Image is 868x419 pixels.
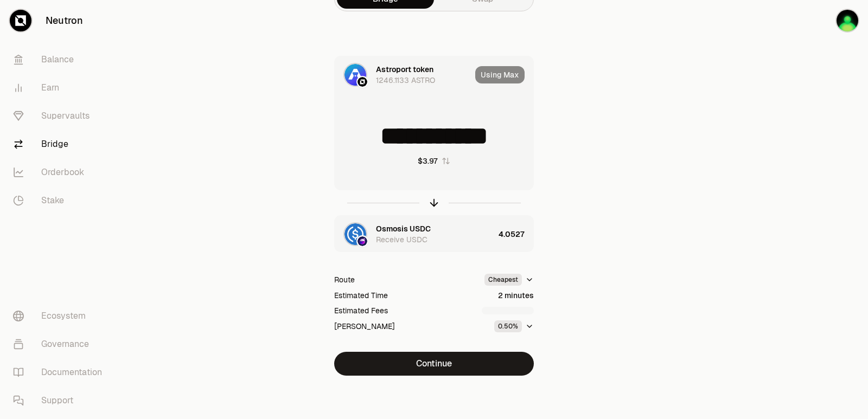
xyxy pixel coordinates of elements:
[334,352,534,376] button: Continue
[418,156,450,166] button: $3.97
[494,320,534,332] button: 0.50%
[4,386,117,415] a: Support
[4,186,117,215] a: Stake
[4,102,117,130] a: Supervaults
[376,223,431,234] div: Osmosis USDC
[358,77,367,87] img: Neutron Logo
[4,302,117,330] a: Ecosystem
[344,64,366,86] img: ASTRO Logo
[376,75,435,86] div: 1246.1133 ASTRO
[334,305,388,316] div: Estimated Fees
[334,290,388,301] div: Estimated Time
[335,216,494,253] div: USDC LogoOsmosis LogoOsmosis USDCReceive USDC
[4,130,117,158] a: Bridge
[4,330,117,358] a: Governance
[334,274,355,285] div: Route
[499,216,533,253] div: 4.0527
[498,290,534,301] div: 2 minutes
[4,46,117,74] a: Balance
[358,236,367,246] img: Osmosis Logo
[484,274,522,286] div: Cheapest
[418,156,437,166] div: $3.97
[335,56,471,93] div: ASTRO LogoNeutron LogoAstroport token1246.1133 ASTRO
[494,320,522,332] div: 0.50%
[335,216,533,253] button: USDC LogoOsmosis LogoOsmosis USDCReceive USDC4.0527
[344,223,366,245] img: USDC Logo
[376,64,433,75] div: Astroport token
[4,158,117,186] a: Orderbook
[4,358,117,386] a: Documentation
[4,74,117,102] a: Earn
[376,234,427,245] div: Receive USDC
[334,321,395,332] div: [PERSON_NAME]
[837,10,858,31] img: sandy mercy
[484,274,534,286] button: Cheapest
